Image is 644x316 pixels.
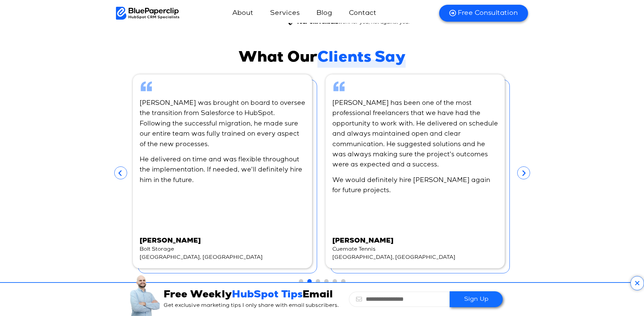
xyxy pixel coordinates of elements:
[140,98,305,150] p: [PERSON_NAME] was brought on board to oversee the transition from Salesforce to HubSpot. Followin...
[180,5,431,21] nav: Menu
[316,279,320,284] span: Go to slide 3
[333,279,337,284] span: Go to slide 5
[332,98,498,170] p: [PERSON_NAME] has been one of the most professional freelancers that we have had the opportunity ...
[310,5,339,21] a: Blog
[322,71,515,275] div: 3 / 6
[332,237,455,245] span: [PERSON_NAME]
[307,279,312,284] span: Go to slide 2
[140,50,505,68] h2: What Our
[464,295,488,303] span: Sign Up
[342,5,383,21] a: Contact
[140,245,263,262] span: Bolt Storage [GEOGRAPHIC_DATA], [GEOGRAPHIC_DATA]
[299,279,303,284] span: Go to slide 1
[332,175,498,196] p: We would definitely hire [PERSON_NAME] again for future projects.
[140,155,305,185] p: He delivered on time and was flexible throughout the implementation. If needed, we'll definitely ...
[129,71,322,275] div: 2 / 6
[225,5,260,21] a: About
[332,245,455,262] span: Cuemate Tennis [GEOGRAPHIC_DATA], [GEOGRAPHIC_DATA]
[164,289,342,301] h3: Free Weekly Email
[164,303,339,308] span: Get exclusive marketing tips I only share with email subscribers.
[450,291,503,307] button: Sign Up
[439,5,528,22] a: Free Consultation
[116,7,180,20] img: BluePaperClip Logo black
[263,5,306,21] a: Services
[140,237,263,245] span: [PERSON_NAME]
[458,9,518,18] span: Free Consultation
[317,50,406,68] span: Clients Say
[129,71,515,289] div: Slides
[324,279,329,284] span: Go to slide 4
[129,274,160,316] img: Is your CRM holding you back (2)
[341,279,345,284] span: Go to slide 6
[232,290,303,300] span: HubSpot Tips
